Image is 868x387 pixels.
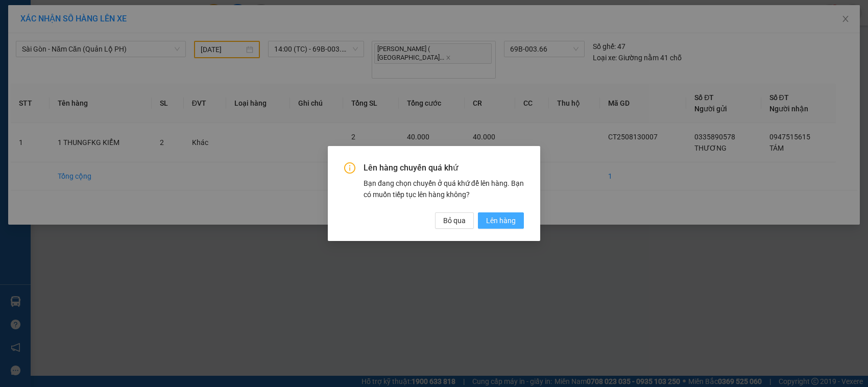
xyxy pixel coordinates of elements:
button: Lên hàng [478,212,524,229]
span: Lên hàng [486,215,516,226]
button: Bỏ qua [435,212,474,229]
div: Bạn đang chọn chuyến ở quá khứ để lên hàng. Bạn có muốn tiếp tục lên hàng không? [364,178,524,200]
span: Lên hàng chuyến quá khứ [364,162,524,174]
span: info-circle [344,162,355,174]
span: Bỏ qua [443,215,466,226]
